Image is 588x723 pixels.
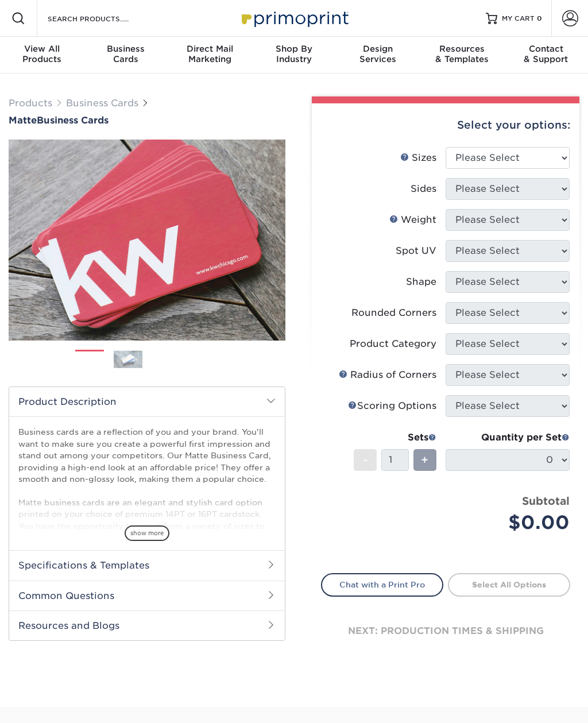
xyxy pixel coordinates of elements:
[420,44,504,64] div: & Templates
[321,573,443,596] a: Chat with a Print Pro
[47,11,158,25] input: SEARCH PRODUCTS.....
[336,44,420,64] div: Services
[396,244,436,258] div: Spot UV
[504,44,588,54] span: Contact
[9,98,52,109] a: Products
[3,688,98,719] iframe: Google Customer Reviews
[321,597,570,666] div: next: production times & shipping
[9,610,285,640] h2: Resources and Blogs
[9,115,285,126] a: MatteBusiness Cards
[168,44,252,64] div: Marketing
[411,182,436,196] div: Sides
[66,98,138,109] a: Business Cards
[336,37,420,74] a: DesignServices
[350,337,436,351] div: Product Category
[448,573,570,596] a: Select All Options
[191,345,219,374] img: Business Cards 04
[504,37,588,74] a: Contact& Support
[339,368,436,382] div: Radius of Corners
[389,213,436,227] div: Weight
[354,431,436,444] div: Sets
[502,14,535,24] span: MY CART
[363,451,368,469] span: -
[9,387,285,416] h2: Product Description
[18,426,276,602] p: Business cards are a reflection of you and your brand. You'll want to make sure you create a powe...
[351,306,436,320] div: Rounded Corners
[9,115,285,126] h1: Business Cards
[454,509,570,536] div: $0.00
[114,350,142,368] img: Business Cards 02
[348,399,436,413] div: Scoring Options
[75,346,104,374] img: Business Cards 01
[9,550,285,580] h2: Specifications & Templates
[252,37,336,74] a: Shop ByIndustry
[537,14,542,22] span: 0
[252,44,336,54] span: Shop By
[252,44,336,64] div: Industry
[504,44,588,64] div: & Support
[84,44,168,64] div: Cards
[168,37,252,74] a: Direct MailMarketing
[125,525,169,541] span: show more
[420,37,504,74] a: Resources& Templates
[522,494,570,507] strong: Subtotal
[9,115,37,126] span: Matte
[400,151,436,165] div: Sizes
[168,44,252,54] span: Direct Mail
[421,451,428,469] span: +
[9,102,285,378] img: Matte 01
[420,44,504,54] span: Resources
[321,103,570,147] div: Select your options:
[9,581,285,610] h2: Common Questions
[84,37,168,74] a: BusinessCards
[406,275,436,289] div: Shape
[152,345,181,374] img: Business Cards 03
[336,44,420,54] span: Design
[84,44,168,54] span: Business
[237,6,351,30] img: Primoprint
[446,431,570,444] div: Quantity per Set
